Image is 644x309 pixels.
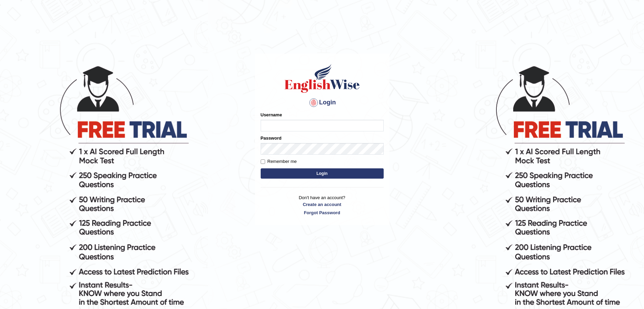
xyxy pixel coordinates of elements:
h4: Login [261,97,384,108]
p: Don't have an account? [261,194,384,216]
img: Logo of English Wise sign in for intelligent practice with AI [283,63,361,94]
label: Username [261,112,282,118]
label: Remember me [261,158,297,165]
a: Create an account [261,201,384,208]
label: Password [261,135,282,141]
a: Forgot Password [261,209,384,216]
button: Login [261,168,384,179]
input: Remember me [261,159,265,164]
